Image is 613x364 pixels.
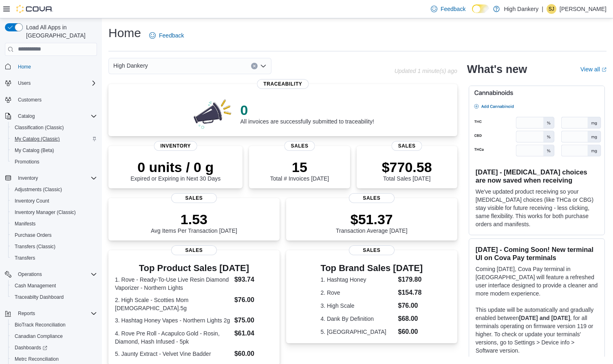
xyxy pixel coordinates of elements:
[8,145,100,156] button: My Catalog (Beta)
[115,276,231,292] dt: 1. Rove - Ready-To-Use Live Resin Diamond Vaporizer - Northern Lights
[15,62,34,72] a: Home
[8,156,100,168] button: Promotions
[240,102,374,118] p: 0
[8,218,100,229] button: Manifests
[15,78,34,88] button: Users
[428,1,469,17] a: Feedback
[11,292,67,302] a: Traceabilty Dashboard
[171,193,217,203] span: Sales
[159,31,184,40] span: Feedback
[15,198,49,204] span: Inventory Count
[18,113,35,119] span: Catalog
[11,134,63,144] a: My Catalog (Classic)
[234,329,273,338] dd: $61.04
[15,173,97,183] span: Inventory
[398,288,423,298] dd: $154.78
[382,159,432,182] div: Total Sales [DATE]
[15,173,41,183] button: Inventory
[11,343,51,353] a: Dashboards
[15,344,47,351] span: Dashboards
[504,4,538,14] p: High Dankery
[560,4,606,14] p: [PERSON_NAME]
[130,159,221,182] div: Expired or Expiring in Next 30 Days
[234,275,273,285] dd: $93.74
[320,328,395,336] dt: 5. [GEOGRAPHIC_DATA]
[15,111,97,121] span: Catalog
[476,306,598,355] p: This update will be automatically and gradually enabled between , for all terminals operating on ...
[11,230,97,240] span: Purchase Orders
[11,207,79,217] a: Inventory Manager (Classic)
[11,331,66,341] a: Canadian Compliance
[18,271,42,278] span: Operations
[8,252,100,264] button: Transfers
[15,294,64,300] span: Traceabilty Dashboard
[8,280,100,291] button: Cash Management
[320,315,395,323] dt: 4. Dank By Definition
[240,102,374,125] div: All invoices are successfully submitted to traceability!
[15,95,97,105] span: Customers
[8,184,100,195] button: Adjustments (Classic)
[602,67,606,72] svg: External link
[18,64,31,70] span: Home
[11,253,97,263] span: Transfers
[542,4,543,14] p: |
[115,263,273,273] h3: Top Product Sales [DATE]
[519,315,570,321] strong: [DATE] and [DATE]
[8,291,100,303] button: Traceabilty Dashboard
[580,66,606,73] a: View allExternal link
[8,241,100,252] button: Transfers (Classic)
[151,211,237,227] p: 1.53
[115,350,231,358] dt: 5. Jaunty Extract - Velvet Vine Badder
[11,242,59,251] a: Transfers (Classic)
[257,79,309,89] span: Traceability
[15,136,60,142] span: My Catalog (Classic)
[2,110,100,122] button: Catalog
[15,78,97,88] span: Users
[11,157,43,167] a: Promotions
[146,27,187,44] a: Feedback
[15,309,38,318] button: Reports
[8,229,100,241] button: Purchase Orders
[270,159,329,175] p: 15
[15,186,62,193] span: Adjustments (Classic)
[11,123,67,132] a: Classification (Classic)
[8,331,100,342] button: Canadian Compliance
[11,134,97,144] span: My Catalog (Classic)
[549,4,554,14] span: SJ
[23,23,97,40] span: Load All Apps in [GEOGRAPHIC_DATA]
[16,5,53,13] img: Cova
[2,94,100,106] button: Customers
[11,157,97,167] span: Promotions
[8,319,100,331] button: BioTrack Reconciliation
[441,5,465,13] span: Feedback
[15,62,97,72] span: Home
[260,63,267,69] button: Open list of options
[8,342,100,353] a: Dashboards
[15,159,40,165] span: Promotions
[11,196,53,206] a: Inventory Count
[320,302,395,310] dt: 3. High Scale
[8,122,100,133] button: Classification (Classic)
[11,185,65,194] a: Adjustments (Classic)
[234,315,273,325] dd: $75.00
[18,310,35,317] span: Reports
[11,320,69,330] a: BioTrack Reconciliation
[320,289,395,297] dt: 2. Rove
[11,343,97,353] span: Dashboards
[15,309,97,318] span: Reports
[349,193,395,203] span: Sales
[284,141,315,151] span: Sales
[15,124,64,131] span: Classification (Classic)
[15,232,52,238] span: Purchase Orders
[11,146,97,155] span: My Catalog (Beta)
[234,349,273,359] dd: $60.00
[547,4,556,14] div: Starland Joseph
[2,269,100,280] button: Operations
[11,230,55,240] a: Purchase Orders
[11,354,97,364] span: Metrc Reconciliation
[115,296,231,312] dt: 2. High Scale - Scotties Mom [DEMOGRAPHIC_DATA].5g
[15,95,45,105] a: Customers
[15,221,35,227] span: Manifests
[15,269,45,279] button: Operations
[11,185,97,194] span: Adjustments (Classic)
